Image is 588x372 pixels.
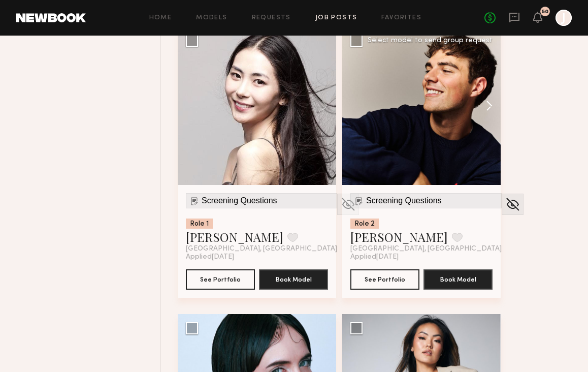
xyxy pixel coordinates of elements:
[423,269,493,290] button: Book Model
[196,15,227,21] a: Models
[186,229,283,245] a: [PERSON_NAME]
[350,253,493,261] div: Applied [DATE]
[186,253,328,261] div: Applied [DATE]
[381,15,421,21] a: Favorites
[350,269,419,290] button: See Portfolio
[189,196,200,206] img: Submission Icon
[202,196,277,205] span: Screening Questions
[354,196,364,206] img: Submission Icon
[350,219,379,229] div: Role 2
[259,274,328,283] a: Book Model
[350,245,502,253] span: [GEOGRAPHIC_DATA], [GEOGRAPHIC_DATA]
[423,274,493,283] a: Book Model
[315,15,357,21] a: Job Posts
[186,245,337,253] span: [GEOGRAPHIC_DATA], [GEOGRAPHIC_DATA]
[505,197,520,212] img: Unhide Model
[186,269,255,290] button: See Portfolio
[340,197,356,212] img: Unhide Model
[350,229,448,245] a: [PERSON_NAME]
[149,15,172,21] a: Home
[259,269,328,290] button: Book Model
[186,219,213,229] div: Role 1
[366,196,442,205] span: Screening Questions
[252,15,291,21] a: Requests
[556,10,572,26] a: J
[368,37,493,44] div: Select model to send group request
[542,9,548,15] div: 50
